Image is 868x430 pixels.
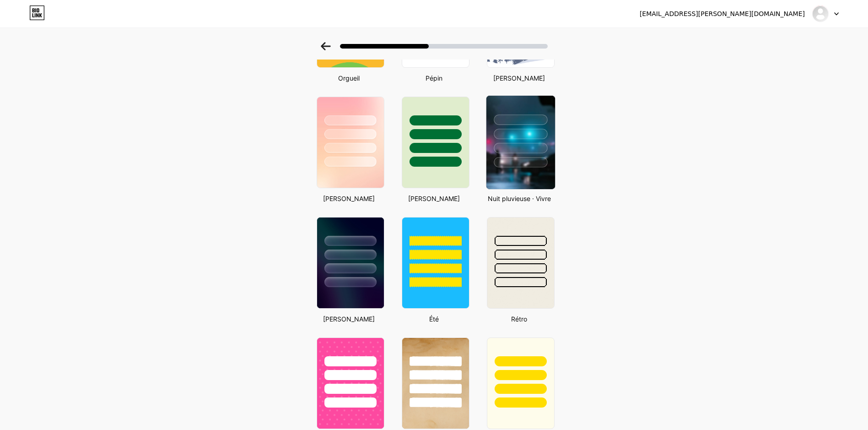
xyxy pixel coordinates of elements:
[486,96,555,189] img: rainy_night.jpg
[314,194,384,203] div: [PERSON_NAME]
[640,9,805,19] div: [EMAIL_ADDRESS][PERSON_NAME][DOMAIN_NAME]
[484,194,555,203] div: Nuit pluvieuse · Vivre
[484,73,555,83] div: [PERSON_NAME]
[399,73,469,83] div: Pépin
[484,314,555,324] div: Rétro
[314,73,384,83] div: Orgueil
[812,5,829,22] img: miguelderache
[399,194,469,203] div: [PERSON_NAME]
[314,314,384,324] div: [PERSON_NAME]
[399,314,469,324] div: Été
